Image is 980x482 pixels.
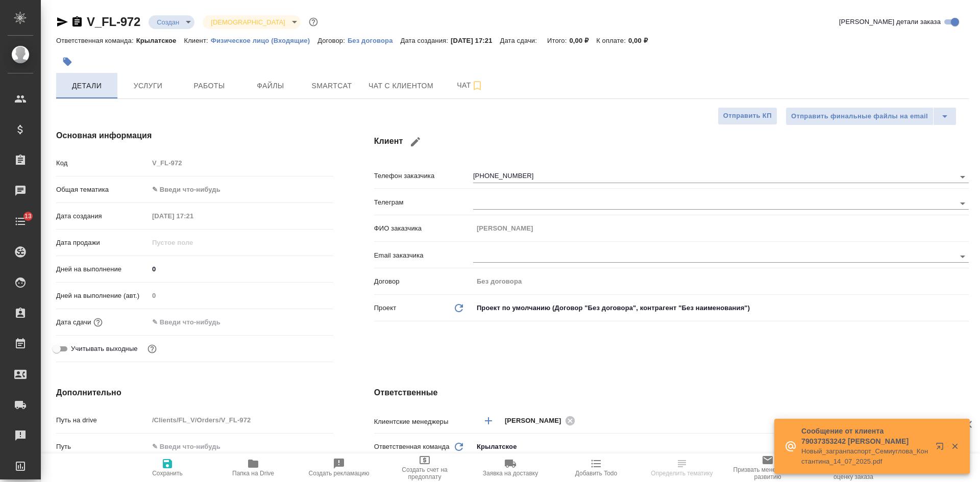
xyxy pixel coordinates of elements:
button: Папка на Drive [210,453,296,482]
p: Телефон заказчика [374,171,473,181]
h4: Основная информация [56,130,333,142]
span: Отправить финальные файлы на email [791,111,928,122]
p: Новый_загранпаспорт_Семиуглова_Константина_14_07_2025.pdf [801,446,929,467]
button: Определить тематику [639,453,725,482]
button: Закрыть [944,442,965,451]
p: Клиент: [184,37,210,44]
div: Крылатское [473,438,969,455]
p: Без договора [348,37,401,44]
span: Создать счет на предоплату [388,466,461,480]
span: Добавить Todo [575,470,617,477]
a: 13 [3,209,38,234]
button: Скопировать ссылку [71,16,83,28]
button: Заявка на доставку [468,453,553,482]
span: Чат с клиентом [369,80,433,92]
button: Отправить КП [718,107,777,125]
span: Создать рекламацию [309,470,370,477]
input: Пустое поле [149,288,333,303]
span: Работы [185,80,234,92]
input: ✎ Введи что-нибудь [149,262,333,276]
span: Отправить КП [723,110,772,122]
span: Заявка на доставку [483,470,538,477]
input: Пустое поле [149,156,333,170]
p: Код [56,158,149,168]
a: V_FL-972 [87,15,140,29]
button: Отправить финальные файлы на email [786,107,934,125]
p: Путь [56,442,149,452]
div: ✎ Введи что-нибудь [152,185,321,195]
span: Учитывать выходные [71,344,138,354]
div: [PERSON_NAME] [505,414,578,427]
button: Добавить Todo [553,453,639,482]
span: Папка на Drive [232,470,274,477]
p: Договор [374,276,473,287]
button: Добавить тэг [56,50,79,73]
p: Дата сдачи: [500,37,540,44]
div: Создан [149,15,194,29]
button: Создан [154,18,182,27]
p: Email заказчика [374,250,473,261]
p: Дней на выполнение (авт.) [56,291,149,301]
input: Пустое поле [473,274,969,289]
p: Дата продажи [56,238,149,248]
button: Выбери, если сб и вс нужно считать рабочими днями для выполнения заказа. [145,342,159,356]
span: Сохранить [152,470,183,477]
p: Дата создания: [401,37,451,44]
p: Путь на drive [56,415,149,425]
h4: Ответственные [374,387,969,399]
span: [PERSON_NAME] [505,416,568,426]
button: Доп статусы указывают на важность/срочность заказа [307,15,320,29]
input: Пустое поле [149,235,238,250]
span: Услуги [124,80,173,92]
p: Итого: [547,37,569,44]
input: ✎ Введи что-нибудь [149,315,238,329]
span: Призвать менеджера по развитию [731,466,804,480]
div: Проект по умолчанию (Договор "Без договора", контрагент "Без наименования") [473,299,969,317]
svg: Подписаться [471,80,483,92]
p: Проект [374,303,397,313]
span: Определить тематику [651,470,713,477]
button: Скопировать ссылку для ЯМессенджера [56,16,68,28]
input: Пустое поле [149,413,333,427]
p: Телеграм [374,197,473,208]
p: Ответственная команда [374,442,450,452]
button: [DEMOGRAPHIC_DATA] [208,18,288,27]
p: Договор: [317,37,348,44]
span: 13 [18,211,38,221]
p: Крылатское [136,37,184,44]
p: Сообщение от клиента 79037353242 [PERSON_NAME] [801,426,929,446]
a: Без договора [348,36,401,44]
span: Детали [62,80,111,92]
button: Создать счет на предоплату [382,453,468,482]
h4: Дополнительно [56,387,333,399]
button: Open [955,249,970,264]
p: Дата создания [56,211,149,221]
span: [PERSON_NAME] детали заказа [839,17,941,27]
input: Пустое поле [473,221,969,236]
button: Open [955,170,970,184]
button: Призвать менеджера по развитию [725,453,811,482]
p: Ответственная команда: [56,37,136,44]
div: ✎ Введи что-нибудь [149,181,333,198]
a: Физическое лицо (Входящие) [211,36,318,44]
p: 0,00 ₽ [628,37,655,44]
input: ✎ Введи что-нибудь [149,439,333,454]
p: Общая тематика [56,185,149,195]
p: Дней на выполнение [56,264,149,274]
input: Пустое поле [149,209,238,223]
div: split button [786,107,957,125]
button: Добавить менеджера [476,409,501,433]
p: Физическое лицо (Входящие) [211,37,318,44]
button: Открыть в новой вкладке [929,436,954,461]
p: Дата сдачи [56,317,91,327]
h4: Клиент [374,130,969,154]
span: Smartcat [307,80,356,92]
span: Чат [446,79,495,92]
p: 0,00 ₽ [569,37,596,44]
button: Сохранить [125,453,210,482]
p: ФИО заказчика [374,223,473,234]
p: К оплате: [596,37,628,44]
button: Если добавить услуги и заполнить их объемом, то дата рассчитается автоматически [91,316,105,329]
p: Клиентские менеджеры [374,417,473,427]
p: [DATE] 17:21 [451,37,500,44]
